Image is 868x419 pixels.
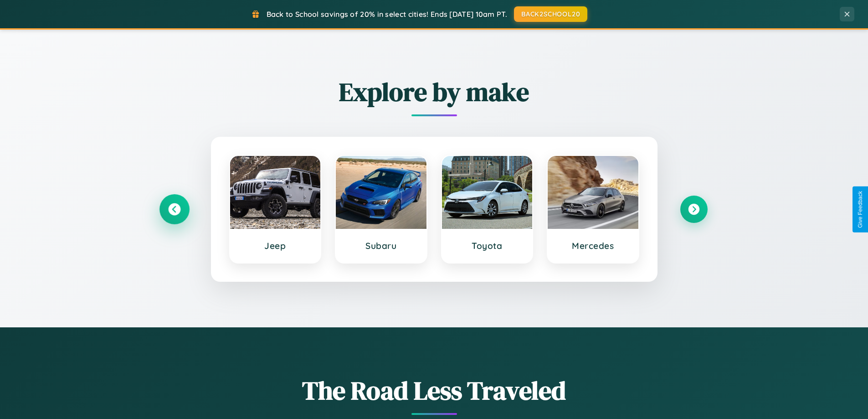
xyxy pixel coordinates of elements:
[239,240,312,251] h3: Jeep
[514,6,587,22] button: BACK2SCHOOL20
[451,240,524,251] h3: Toyota
[161,373,708,408] h1: The Road Less Traveled
[557,240,629,251] h3: Mercedes
[267,10,507,19] span: Back to School savings of 20% in select cities! Ends [DATE] 10am PT.
[345,240,417,251] h3: Subaru
[161,74,708,109] h2: Explore by make
[857,191,863,228] div: Give Feedback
